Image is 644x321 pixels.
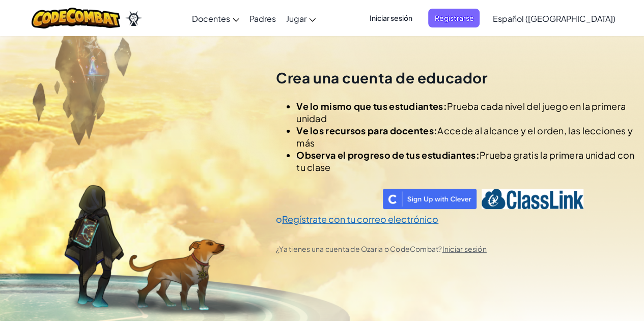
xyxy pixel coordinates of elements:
a: Español ([GEOGRAPHIC_DATA]) [487,5,620,32]
img: classlink-logo-text.png [482,189,583,209]
font: Prueba cada nivel del juego en la primera unidad [296,100,626,124]
font: Iniciar sesión [369,13,412,22]
a: Padres [244,5,281,32]
font: Registrarse [434,13,473,22]
img: Ozaria [125,11,142,26]
font: o [276,213,282,225]
img: clever_sso_button@2x.png [383,189,477,209]
font: Español ([GEOGRAPHIC_DATA]) [492,13,615,24]
font: Observa el progreso de tus estudiantes: [296,149,480,161]
a: Regístrate con tu correo electrónico [282,213,438,225]
img: Logotipo de CodeCombat [32,8,121,28]
button: Registrarse [428,9,480,27]
font: Crea una cuenta de educador [276,69,487,86]
font: Ve los recursos para docentes: [296,125,437,136]
font: Ve lo mismo que tus estudiantes: [296,100,447,112]
font: Jugar [286,13,306,24]
button: Iniciar sesión [363,9,418,27]
font: Prueba gratis la primera unidad con tu clase [296,149,634,173]
a: Docentes [187,5,244,32]
a: Iniciar sesión [442,244,486,253]
font: Padres [249,13,276,24]
font: Docentes [192,13,230,24]
font: ¿Ya tienes una cuenta de Ozaria o CodeCombat? [276,244,442,253]
iframe: Botón Iniciar sesión con Google [271,188,395,210]
a: Jugar [281,5,321,32]
font: Accede al alcance y el orden, las lecciones y más [296,125,633,149]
